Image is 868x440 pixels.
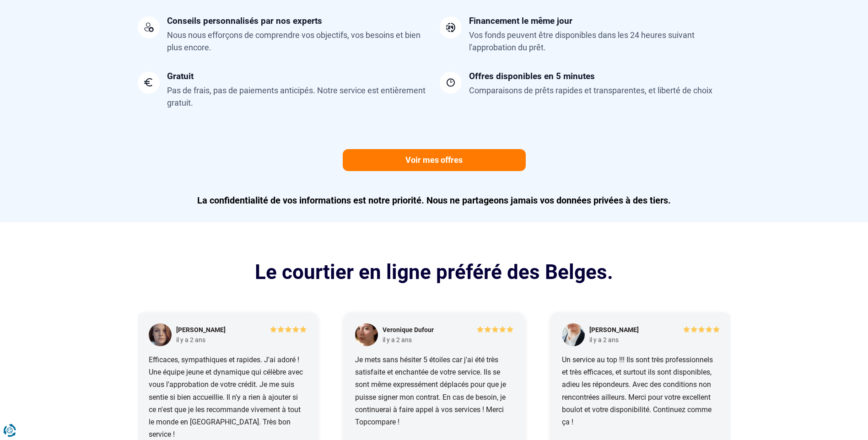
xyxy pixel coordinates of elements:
img: 5/5 [270,326,307,333]
div: Nous nous efforçons de comprendre vos objectifs, vos besoins et bien plus encore. [167,29,429,54]
div: Gratuit [167,72,194,80]
h2: Le courtier en ligne préféré des Belges. [138,259,731,286]
div: Offres disponibles en 5 minutes [469,72,595,80]
div: Veronique Dufour [383,326,434,335]
div: Vos fonds peuvent être disponibles dans les 24 heures suivant l'approbation du prêt. [469,29,731,54]
p: La confidentialité de vos informations est notre priorité. Nous ne partageons jamais vos données ... [138,194,731,207]
div: Comparaisons de prêts rapides et transparentes, et liberté de choix [469,84,712,97]
img: 5/5 [683,326,719,333]
div: Pas de frais, pas de paiements anticipés. Notre service est entièrement gratuit. [167,84,429,109]
div: [PERSON_NAME] [176,326,225,335]
div: il y a 2 ans [383,336,412,344]
div: Financement le même jour [469,16,572,25]
img: 5/5 [476,326,513,333]
div: il y a 2 ans [176,336,205,344]
div: il y a 2 ans [589,336,618,344]
div: Conseils personnalisés par nos experts [167,16,322,25]
a: Voir mes offres [343,149,526,171]
div: [PERSON_NAME] [589,326,638,335]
